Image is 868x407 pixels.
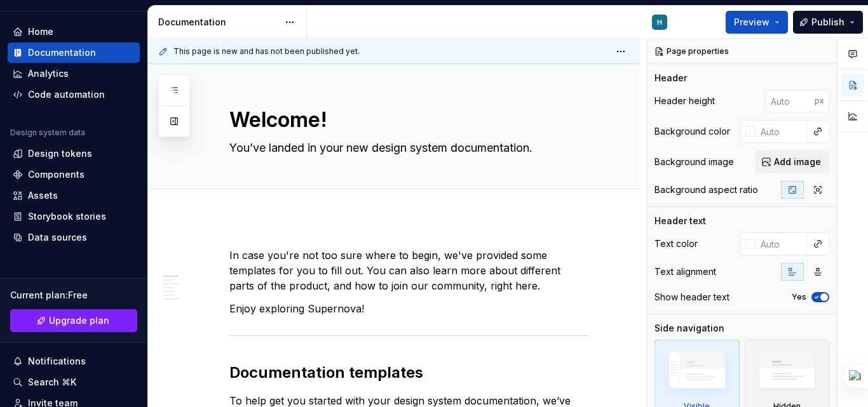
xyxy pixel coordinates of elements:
p: px [815,96,824,106]
input: Auto [756,232,807,255]
div: Data sources [28,231,87,244]
div: Side navigation [654,322,724,335]
span: Preview [734,16,770,29]
div: Background image [654,156,734,168]
div: Design system data [10,128,85,138]
button: Add image [756,150,829,173]
a: Design tokens [8,143,140,164]
div: Analytics [28,67,69,80]
div: Text alignment [654,265,716,278]
a: Documentation [8,43,140,63]
div: Assets [28,189,58,202]
div: Components [28,168,85,181]
a: Storybook stories [8,206,140,227]
a: Assets [8,185,140,206]
span: Add image [774,156,821,168]
button: Publish [793,11,863,34]
textarea: Welcome! [227,105,587,135]
input: Auto [756,120,807,143]
div: Header [654,72,687,84]
div: Storybook stories [28,210,106,223]
a: Data sources [8,227,140,248]
div: Text color [654,237,698,250]
div: Design tokens [28,147,92,160]
div: Home [28,25,53,38]
div: Show header text [654,291,729,304]
span: Upgrade plan [49,314,109,327]
div: Header text [654,215,706,227]
button: Notifications [8,351,140,371]
div: Header height [654,95,715,107]
button: Preview [726,11,788,34]
h2: Documentation templates [229,363,589,383]
div: Current plan : Free [10,289,137,302]
div: Notifications [28,355,86,368]
button: Search ⌘K [8,372,140,392]
div: Search ⌘K [28,376,76,389]
div: Documentation [158,16,278,29]
a: Upgrade plan [10,309,137,332]
p: Enjoy exploring Supernova! [229,301,589,316]
p: In case you're not too sure where to begin, we've provided some templates for you to fill out. Yo... [229,248,589,293]
label: Yes [792,292,806,302]
a: Home [8,22,140,42]
div: Code automation [28,88,105,101]
div: Documentation [28,46,96,59]
a: Code automation [8,84,140,105]
div: H [657,17,662,27]
div: Background color [654,125,730,138]
div: Background aspect ratio [654,183,758,196]
span: This page is new and has not been published yet. [173,46,360,57]
a: Analytics [8,63,140,84]
a: Components [8,164,140,185]
span: Publish [811,16,844,29]
textarea: You’ve landed in your new design system documentation. [227,138,587,158]
input: Auto [766,90,815,112]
